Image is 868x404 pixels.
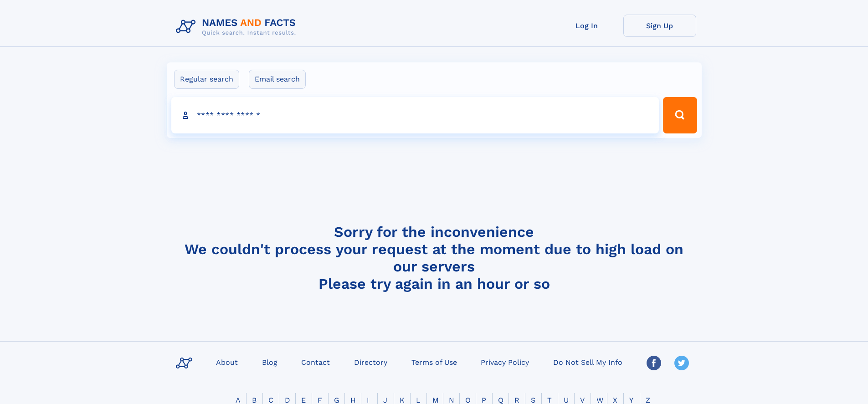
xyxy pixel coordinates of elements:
img: Logo Names and Facts [172,15,303,39]
a: Contact [298,355,334,368]
a: Log In [550,15,623,37]
h4: Sorry for the inconvenience We couldn't process your request at the moment due to high load on ou... [172,223,696,292]
button: Search Button [663,97,697,133]
label: Regular search [174,70,239,89]
a: Sign Up [623,15,696,37]
a: Do Not Sell My Info [550,355,626,368]
a: Privacy Policy [477,355,533,368]
a: Directory [350,355,391,368]
img: Twitter [674,356,689,370]
a: Blog [258,355,281,368]
img: Facebook [647,356,661,370]
label: Email search [249,70,306,89]
a: Terms of Use [408,355,461,368]
a: About [212,355,241,368]
input: search input [171,97,659,133]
